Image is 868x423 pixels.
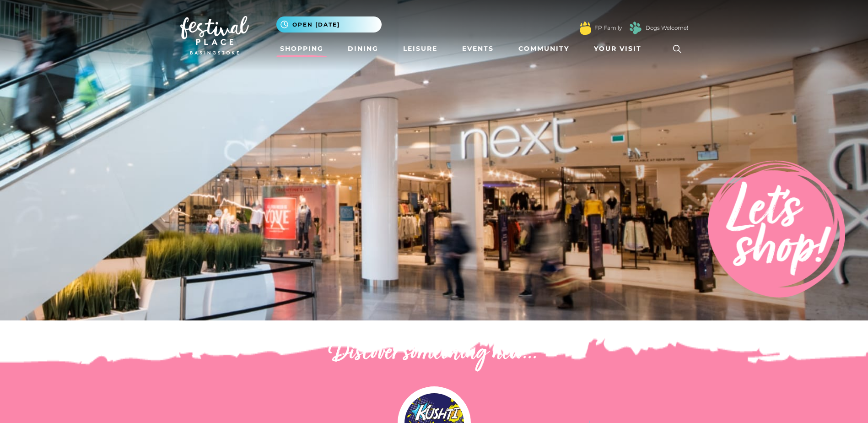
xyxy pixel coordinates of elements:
[594,44,642,54] span: Your Visit
[276,40,327,57] a: Shopping
[276,16,382,33] button: Open [DATE]
[180,339,688,368] h2: Discover something new...
[180,16,249,54] img: Festival Place Logo
[399,40,441,57] a: Leisure
[646,24,688,32] a: Dogs Welcome!
[458,40,497,57] a: Events
[590,40,650,57] a: Your Visit
[344,40,382,57] a: Dining
[292,21,340,29] span: Open [DATE]
[594,24,622,32] a: FP Family
[515,40,573,57] a: Community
